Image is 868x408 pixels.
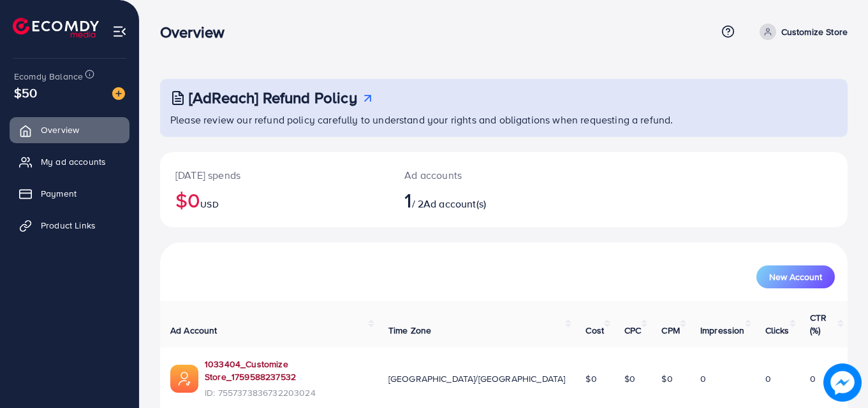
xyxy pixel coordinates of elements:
[769,272,822,281] span: New Account
[41,123,79,136] span: Overview
[423,197,486,211] span: Ad account(s)
[765,324,790,337] span: Clicks
[10,181,129,206] a: Payment
[14,70,83,83] span: Ecomdy Balance
[700,324,745,337] span: Impression
[13,18,99,38] img: logo
[404,167,546,183] p: Ad accounts
[112,87,125,100] img: image
[175,188,374,212] h2: $0
[14,83,37,102] span: $50
[700,372,706,385] span: 0
[810,311,827,337] span: CTR (%)
[754,24,848,40] a: Customize Store
[170,365,198,393] img: ic-ads-acc.e4c84228.svg
[170,112,840,127] p: Please review our refund policy carefully to understand your rights and obligations when requesti...
[10,149,129,174] a: My ad accounts
[624,372,635,385] span: $0
[624,324,641,337] span: CPC
[170,324,217,337] span: Ad Account
[388,372,566,385] span: [GEOGRAPHIC_DATA]/[GEOGRAPHIC_DATA]
[781,24,848,39] p: Customize Store
[205,386,368,399] span: ID: 7557373836732203024
[205,358,368,384] a: 1033404_Customize Store_1759588237532
[404,185,411,215] span: 1
[160,23,235,41] h3: Overview
[661,324,679,337] span: CPM
[10,117,129,143] a: Overview
[585,372,596,385] span: $0
[41,187,77,200] span: Payment
[41,219,96,232] span: Product Links
[175,167,374,183] p: [DATE] spends
[200,198,218,211] span: USD
[823,363,862,402] img: image
[10,213,129,238] a: Product Links
[756,265,835,288] button: New Account
[189,88,357,107] h3: [AdReach] Refund Policy
[585,324,604,337] span: Cost
[810,372,816,385] span: 0
[661,372,672,385] span: $0
[388,324,431,337] span: Time Zone
[765,372,771,385] span: 0
[112,24,127,39] img: menu
[41,155,106,168] span: My ad accounts
[404,188,546,212] h2: / 2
